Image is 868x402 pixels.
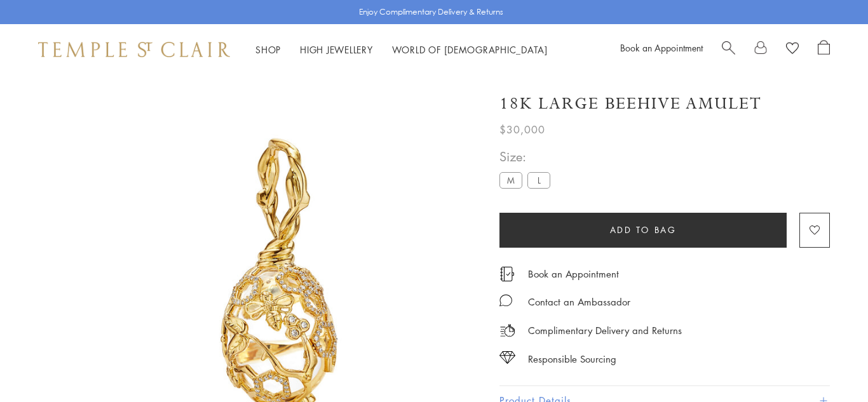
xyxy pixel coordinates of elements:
span: Add to bag [610,223,677,237]
label: M [499,172,522,188]
a: Book an Appointment [620,41,703,54]
a: Open Shopping Bag [818,40,830,59]
div: Responsible Sourcing [528,351,616,367]
img: icon_sourcing.svg [499,351,515,364]
img: MessageIcon-01_2.svg [499,294,512,307]
img: icon_appointment.svg [499,267,515,281]
p: Enjoy Complimentary Delivery & Returns [359,6,503,18]
p: Complimentary Delivery and Returns [528,323,682,338]
nav: Main navigation [255,42,548,58]
a: World of [DEMOGRAPHIC_DATA]World of [DEMOGRAPHIC_DATA] [392,43,548,56]
img: icon_delivery.svg [499,323,515,338]
h1: 18K Large Beehive Amulet [499,93,762,115]
span: Size: [499,146,555,167]
button: Add to bag [499,213,787,248]
a: High JewelleryHigh Jewellery [300,43,373,56]
a: ShopShop [255,43,281,56]
span: $30,000 [499,121,545,138]
a: View Wishlist [786,40,799,59]
img: Temple St. Clair [38,42,230,57]
a: Search [722,40,735,59]
div: Contact an Ambassador [528,294,630,310]
a: Book an Appointment [528,267,619,281]
label: L [527,172,550,188]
